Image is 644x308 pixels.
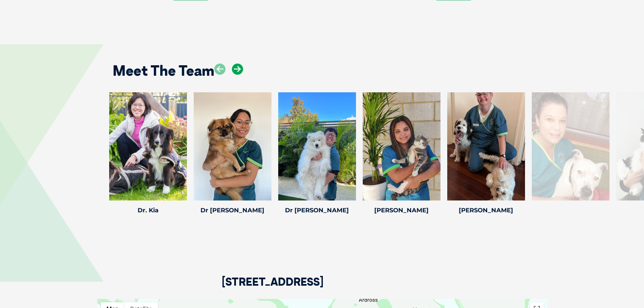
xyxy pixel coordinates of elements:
[222,276,324,299] h2: [STREET_ADDRESS]
[109,207,187,213] h4: Dr. Kia
[447,207,525,213] h4: [PERSON_NAME]
[363,207,440,213] h4: [PERSON_NAME]
[113,64,214,78] h2: Meet The Team
[278,207,356,213] h4: Dr [PERSON_NAME]
[194,207,271,213] h4: Dr [PERSON_NAME]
